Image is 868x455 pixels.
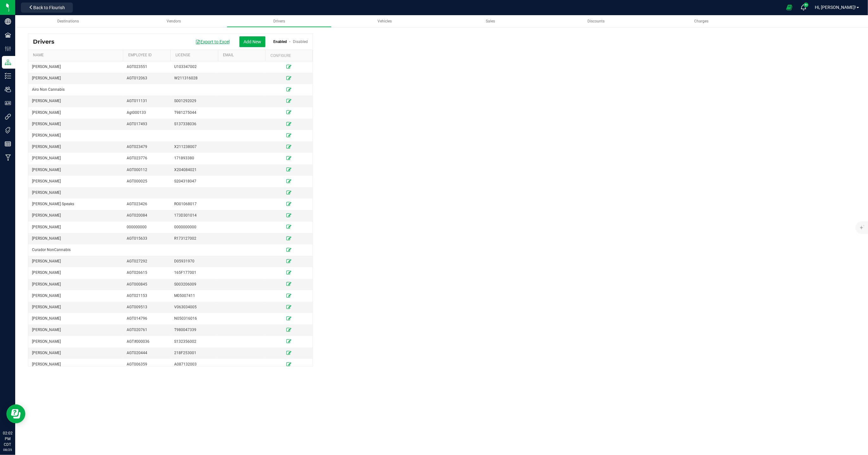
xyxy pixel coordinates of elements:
[694,19,709,23] span: Charges
[174,236,196,241] span: R173127002
[32,179,61,183] span: [PERSON_NAME]
[32,351,61,355] span: [PERSON_NAME]
[174,65,197,69] span: U103347002
[127,339,149,344] span: AGT#000036
[5,18,11,25] inline-svg: Company
[286,156,291,160] a: Edit Driver
[32,248,71,252] span: Curador NonCannabis
[127,213,147,218] span: AGT020084
[32,99,61,103] span: [PERSON_NAME]
[239,36,265,47] button: Add New
[127,259,147,263] span: AGT027292
[286,316,291,321] a: Edit Driver
[32,270,61,275] span: [PERSON_NAME]
[174,225,196,229] span: 0000000000
[286,225,291,229] a: Edit Driver
[127,156,147,160] span: AGT023776
[223,53,263,58] a: Email
[805,4,808,6] span: 9+
[286,328,291,332] a: Edit Driver
[32,328,61,332] span: [PERSON_NAME]
[5,46,11,52] inline-svg: Configuration
[5,154,11,161] inline-svg: Manufacturing
[286,293,291,298] a: Edit Driver
[286,87,291,92] a: Edit Driver
[32,144,61,149] span: [PERSON_NAME]
[286,339,291,344] a: Edit Driver
[286,236,291,241] a: Edit Driver
[587,19,605,23] span: Discounts
[33,53,121,58] a: Name
[286,282,291,286] a: Edit Driver
[174,76,198,80] span: W211316028
[5,32,11,38] inline-svg: Facilities
[174,259,194,263] span: D05931970
[32,293,61,298] span: [PERSON_NAME]
[286,144,291,149] a: Edit Driver
[127,351,147,355] span: AGT020444
[127,76,147,80] span: AGT012063
[174,339,196,344] span: S132356002
[32,202,74,206] span: [PERSON_NAME] Speaks
[32,305,61,309] span: [PERSON_NAME]
[57,19,79,23] span: Destinations
[32,168,61,172] span: [PERSON_NAME]
[32,122,61,126] span: [PERSON_NAME]
[127,328,147,332] span: AGT020761
[5,127,11,133] inline-svg: Tags
[286,202,291,206] a: Edit Driver
[127,144,147,149] span: AGT023479
[174,282,196,286] span: S003206009
[174,144,197,149] span: X211238007
[174,305,197,309] span: V063034005
[127,236,147,241] span: AGT015633
[32,76,61,80] span: [PERSON_NAME]
[6,404,25,423] iframe: Resource center
[33,5,65,10] span: Back to Flourish
[127,99,147,103] span: AGT011131
[265,50,313,61] th: Configure
[286,122,291,126] a: Edit Driver
[286,213,291,218] a: Edit Driver
[127,168,147,172] span: AGT000112
[167,19,181,23] span: Vendors
[174,156,194,160] span: 171893380
[286,76,291,80] a: Edit Driver
[127,179,147,183] span: AGT000025
[32,316,61,321] span: [PERSON_NAME]
[32,259,61,263] span: [PERSON_NAME]
[174,110,196,115] span: T981275044
[174,179,196,183] span: S204318047
[174,122,196,126] span: S137338036
[286,351,291,355] a: Edit Driver
[273,40,287,44] a: Enabled
[174,316,197,321] span: N050316016
[286,65,291,69] a: Edit Driver
[127,110,146,115] span: Agt000133
[127,305,147,309] span: AGT009513
[32,225,61,229] span: [PERSON_NAME]
[174,168,197,172] span: X204084021
[32,282,61,286] span: [PERSON_NAME]
[32,87,65,92] span: Airo Non Cannabis
[32,110,61,115] span: [PERSON_NAME]
[174,328,196,332] span: T980047339
[32,339,61,344] span: [PERSON_NAME]
[286,270,291,275] a: Edit Driver
[174,362,197,366] span: A087132003
[3,447,12,452] p: 08/25
[286,133,291,138] a: Edit Driver
[127,270,147,275] span: AGT026615
[286,99,291,103] a: Edit Driver
[5,73,11,79] inline-svg: Inventory
[127,293,147,298] span: AGT021153
[191,36,234,47] button: Export to Excel
[378,19,392,23] span: Vehicles
[3,430,12,447] p: 02:02 PM CDT
[286,190,291,195] a: Edit Driver
[174,351,196,355] span: 218F253001
[127,202,147,206] span: AGT023426
[33,38,59,45] div: Drivers
[815,5,856,10] span: Hi, [PERSON_NAME]!
[174,293,195,298] span: M05007411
